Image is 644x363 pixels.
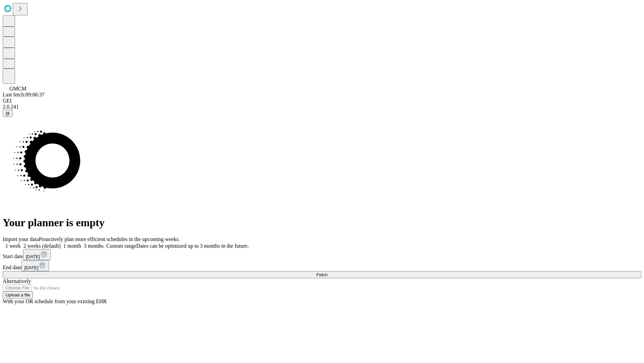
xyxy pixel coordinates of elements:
[3,110,13,117] button: @
[3,92,45,97] span: Last fetch: 09:06:37
[5,243,21,249] span: 1 week
[24,265,38,270] span: [DATE]
[3,298,107,304] span: With your OR schedule from your existing EHR
[5,111,10,116] span: @
[106,243,136,249] span: Custom range
[3,271,641,278] button: Fetch
[23,243,61,249] span: 2 weeks (default)
[3,104,641,110] div: 2.0.241
[3,260,641,271] div: End date
[3,278,31,284] span: Alternatively
[26,254,40,259] span: [DATE]
[3,98,641,104] div: GEI
[63,243,81,249] span: 1 month
[9,86,26,91] span: GMCM
[136,243,249,249] span: Dates can be optimized up to 3 months in the future.
[3,291,33,298] button: Upload a file
[3,216,641,229] h1: Your planner is empty
[3,236,39,242] span: Import your data
[316,272,327,277] span: Fetch
[21,260,49,271] button: [DATE]
[84,243,104,249] span: 3 months
[23,249,51,260] button: [DATE]
[3,249,641,260] div: Start date
[39,236,180,242] span: Proactively plan more efficient schedules in the upcoming weeks.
